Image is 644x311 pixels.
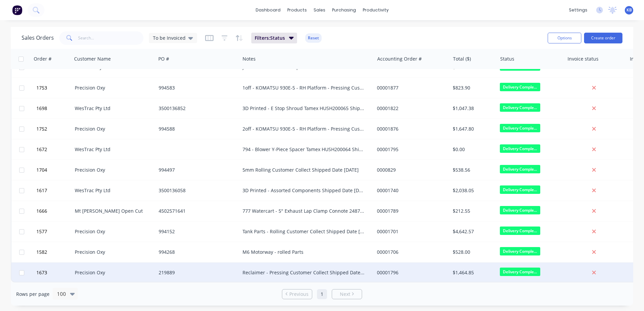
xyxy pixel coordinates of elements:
button: 1577 [34,221,75,242]
span: Rows per page [16,291,50,298]
div: Precision Oxy [75,228,150,235]
span: 1582 [36,249,47,255]
div: purchasing [329,5,359,15]
div: Notes [243,56,256,62]
button: 1704 [34,160,75,180]
button: 1698 [34,98,75,118]
div: Precision Oxy [75,126,150,132]
div: $2,038.05 [453,187,492,194]
span: 1577 [36,228,47,235]
div: 00001876 [377,126,444,132]
div: Total ($) [453,56,471,62]
div: $528.00 [453,249,492,255]
div: PO # [158,56,169,62]
span: Delivery Comple... [500,268,540,276]
div: Accounting Order # [377,56,422,62]
ul: Pagination [279,289,365,299]
div: WesTrac Pty Ltd [75,187,150,194]
div: WesTrac Pty Ltd [75,105,150,112]
div: productivity [359,5,392,15]
button: Reset [305,33,322,43]
span: Delivery Comple... [500,247,540,255]
button: 1752 [34,119,75,139]
h1: Sales Orders [22,35,54,41]
div: 994497 [159,167,233,173]
input: Search... [78,31,144,45]
div: Precision Oxy [75,249,150,255]
span: 1704 [36,167,47,173]
span: 1673 [36,269,47,276]
div: 2off - KOMATSU 930E-5 - RH Platform - Pressing Customer Collect Shipped Date [DATE] [243,126,365,132]
span: Delivery Comple... [500,124,540,132]
a: Previous page [282,291,312,298]
div: $1,647.80 [453,126,492,132]
div: $823.90 [453,84,492,91]
button: 1582 [34,242,75,262]
img: Factory [12,5,22,15]
span: 1698 [36,105,47,112]
button: Create order [584,33,622,43]
div: Invoice status [568,56,599,62]
button: 1617 [34,180,75,201]
span: Previous [289,291,309,298]
div: $212.55 [453,208,492,214]
span: Delivery Comple... [500,144,540,153]
div: 00001789 [377,208,444,214]
span: To be Invoiced [153,34,186,41]
span: Delivery Comple... [500,103,540,112]
div: $0.00 [453,146,492,153]
span: 1666 [36,208,47,214]
span: 1753 [36,84,47,91]
div: 4502571641 [159,208,233,214]
div: 1off - KOMATSU 930E-5 - RH Platform - Pressing Customer Collect Shipped Date [DATE] [243,84,365,91]
span: Delivery Comple... [500,83,540,91]
button: Options [548,33,581,43]
div: $1,047.38 [453,105,492,112]
span: 1752 [36,126,47,132]
div: sales [310,5,329,15]
button: Filters:Status [251,33,297,43]
span: Delivery Comple... [500,185,540,194]
span: 1672 [36,146,47,153]
div: Customer Name [74,56,111,62]
div: $4,642.57 [453,228,492,235]
button: 1673 [34,263,75,283]
div: 3D Printed - E Stop Shroud Tamex HUSH200065 Shipped Date [DATE] [243,105,365,112]
div: 00001740 [377,187,444,194]
div: 994588 [159,126,233,132]
div: settings [566,5,591,15]
div: $538.56 [453,167,492,173]
a: Next page [332,291,362,298]
div: products [284,5,310,15]
button: 1666 [34,201,75,221]
div: 00001822 [377,105,444,112]
button: 1672 [34,139,75,160]
div: 00001795 [377,146,444,153]
div: 00001796 [377,269,444,276]
span: Filters: Status [255,35,285,41]
span: Delivery Comple... [500,227,540,235]
div: Precision Oxy [75,269,150,276]
div: 794 - Blower Y-Piece Spacer Tamex HUSH200064 Shipped Date [DATE] [243,146,365,153]
div: Mt [PERSON_NAME] Open Cut [75,208,150,214]
div: Tank Parts - Rolling Customer Collect Shipped Date [DATE] [243,228,365,235]
div: 777 Watercart - 5" Exhaust Lap Clamp Connote 2487505825 TGE Toll Shipped Date [DATE] [243,208,365,214]
span: KB [626,7,632,13]
div: WesTrac Pty Ltd [75,146,150,153]
span: Delivery Comple... [500,165,540,173]
div: Status [500,56,514,62]
a: Page 1 is your current page [317,289,327,299]
div: Order # [34,56,52,62]
div: 3500136852 [159,105,233,112]
button: 1753 [34,78,75,98]
div: 994152 [159,228,233,235]
div: 219889 [159,269,233,276]
div: M6 Motorway - rolled Parts [243,249,365,255]
div: 00001706 [377,249,444,255]
div: Precision Oxy [75,167,150,173]
div: 994583 [159,84,233,91]
span: Delivery Comple... [500,206,540,214]
div: Reclaimer - Pressing Customer Collect Shipped Date [DATE] [243,269,365,276]
div: 00001701 [377,228,444,235]
div: 0000829 [377,167,444,173]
